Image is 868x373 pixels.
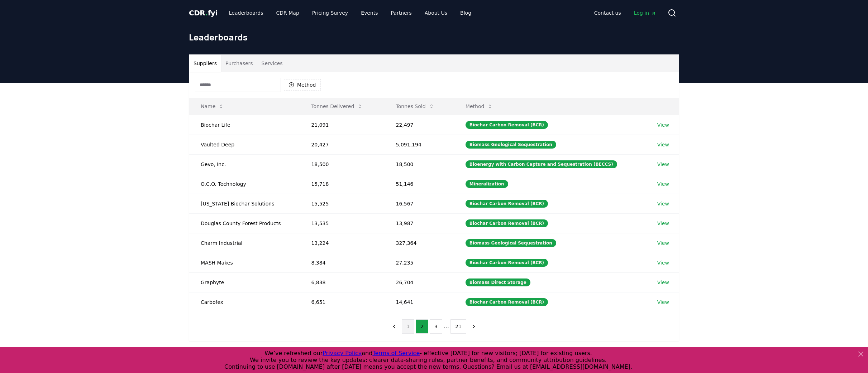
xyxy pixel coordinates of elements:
button: 2 [416,319,428,334]
td: 327,364 [385,233,454,253]
a: Pricing Survey [306,6,354,19]
button: next page [468,319,480,334]
nav: Main [588,6,662,19]
div: Bioenergy with Carbon Capture and Sequestration (BECCS) [466,160,617,168]
a: View [657,259,669,266]
td: 6,651 [300,292,384,312]
td: Carbofex [189,292,300,312]
button: Suppliers [189,55,221,72]
td: Charm Industrial [189,233,300,253]
a: View [657,299,669,306]
a: View [657,161,669,168]
td: Vaulted Deep [189,135,300,154]
a: View [657,141,669,148]
td: 16,567 [385,194,454,213]
nav: Main [223,6,477,19]
button: 1 [402,319,414,334]
div: Biochar Carbon Removal (BCR) [466,259,548,267]
td: 14,641 [385,292,454,312]
a: Blog [454,6,477,19]
button: Method [460,99,499,113]
td: [US_STATE] Biochar Solutions [189,194,300,213]
td: 27,235 [385,253,454,272]
button: Name [195,99,230,113]
button: Tonnes Sold [390,99,440,113]
span: CDR fyi [189,9,218,17]
li: ... [444,322,449,331]
a: View [657,121,669,129]
td: 18,500 [300,154,384,174]
td: Biochar Life [189,115,300,135]
button: Tonnes Delivered [305,99,368,113]
td: 20,427 [300,135,384,154]
a: Leaderboards [223,6,269,19]
td: 15,525 [300,194,384,213]
td: 5,091,194 [385,135,454,154]
td: Gevo, Inc. [189,154,300,174]
td: Graphyte [189,272,300,292]
button: 21 [450,319,466,334]
td: 15,718 [300,174,384,194]
div: Biomass Geological Sequestration [466,239,556,247]
td: 8,384 [300,253,384,272]
td: 18,500 [385,154,454,174]
div: Biochar Carbon Removal (BCR) [466,219,548,227]
a: View [657,239,669,247]
td: 26,704 [385,272,454,292]
div: Biochar Carbon Removal (BCR) [466,121,548,129]
div: Biomass Geological Sequestration [466,141,556,149]
a: CDR Map [271,6,305,19]
td: MASH Makes [189,253,300,272]
a: About Us [419,6,453,19]
a: Log in [628,6,662,19]
span: Log in [634,9,656,16]
button: 3 [430,319,442,334]
td: 22,497 [385,115,454,135]
td: 51,146 [385,174,454,194]
td: 13,224 [300,233,384,253]
td: 6,838 [300,272,384,292]
td: 13,987 [385,213,454,233]
a: View [657,279,669,286]
button: previous page [388,319,400,334]
a: Contact us [588,6,627,19]
button: Purchasers [221,55,257,72]
td: 13,535 [300,213,384,233]
button: Method [284,79,321,91]
td: Douglas County Forest Products [189,213,300,233]
span: . [205,9,208,17]
a: Partners [385,6,418,19]
td: O.C.O. Technology [189,174,300,194]
div: Biomass Direct Storage [466,278,530,286]
td: 21,091 [300,115,384,135]
a: View [657,180,669,188]
div: Biochar Carbon Removal (BCR) [466,298,548,306]
button: Services [257,55,287,72]
h1: Leaderboards [189,32,679,43]
a: Events [355,6,383,19]
a: View [657,220,669,227]
a: CDR.fyi [189,8,218,18]
a: View [657,200,669,207]
div: Mineralization [466,180,508,188]
div: Biochar Carbon Removal (BCR) [466,200,548,208]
